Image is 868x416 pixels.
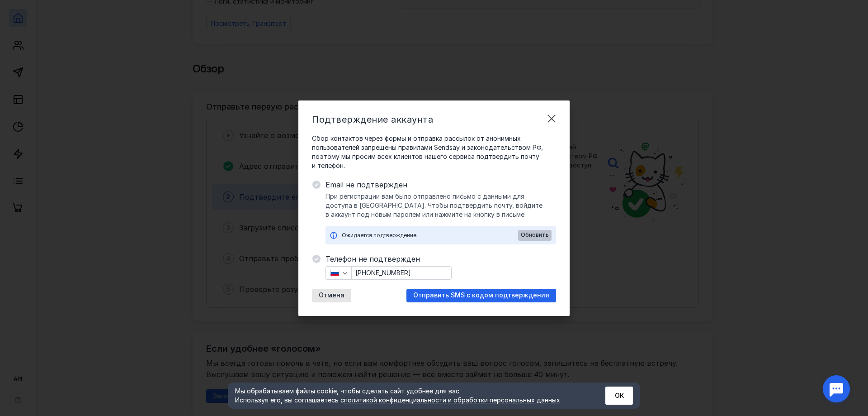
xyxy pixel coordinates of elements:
span: Email не подтвержден [325,179,556,190]
span: Телефон не подтвержден [325,253,556,264]
button: Отмена [312,289,351,302]
span: Отправить SMS с кодом подтверждения [413,292,549,299]
div: Ожидается подтверждение [342,231,518,240]
div: Мы обрабатываем файлы cookie, чтобы сделать сайт удобнее для вас. Используя его, вы соглашаетесь c [235,387,583,405]
span: Обновить [521,232,549,238]
button: Обновить [518,230,552,241]
span: Подтверждение аккаунта [312,114,433,125]
span: Отмена [319,292,344,299]
span: При регистрации вам было отправлено письмо с данными для доступа в [GEOGRAPHIC_DATA]. Чтобы подтв... [325,192,556,219]
button: Отправить SMS с кодом подтверждения [406,289,556,302]
button: ОК [605,387,633,405]
span: Сбор контактов через формы и отправка рассылок от анонимных пользователей запрещены правилами Sen... [312,134,556,170]
a: политикой конфиденциальности и обработки персональных данных [344,396,560,404]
